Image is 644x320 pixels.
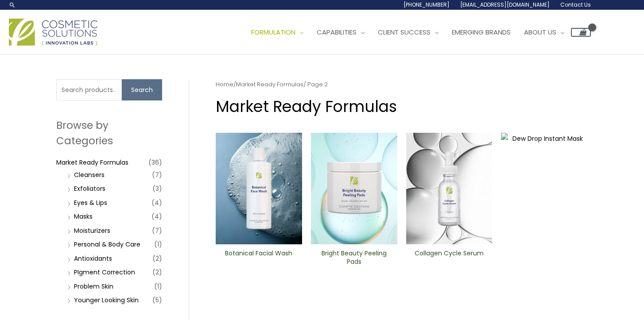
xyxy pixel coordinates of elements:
span: (36) [148,156,162,169]
span: (4) [151,197,162,209]
a: Masks [74,212,93,221]
a: Eyes & Lips [74,198,107,207]
a: Exfoliators [74,184,105,193]
a: Formulation [244,19,310,46]
span: (7) [152,224,162,237]
a: Market Ready Formulas [236,80,303,89]
h2: Bright Beauty Peeling Pads [318,249,390,266]
a: Bright Beauty Peeling Pads [318,249,390,269]
a: Collagen Cycle Serum [413,249,485,269]
span: Capabilities [317,27,357,37]
input: Search products… [56,79,122,100]
span: (4) [151,210,162,223]
span: (5) [152,294,162,306]
a: About Us [517,19,571,46]
a: Home [216,80,233,89]
span: [EMAIL_ADDRESS][DOMAIN_NAME] [460,1,550,8]
h1: Market Ready Formulas [216,96,587,117]
a: Emerging Brands [445,19,517,46]
a: Botanical Facial Wash [223,249,295,269]
span: (1) [154,280,162,293]
span: (1) [154,238,162,251]
a: Antioxidants [74,254,112,263]
img: Bright Beauty Peeling Pads [311,133,397,244]
a: Capabilities [310,19,371,46]
h2: Collagen Cycle Serum [413,249,485,266]
button: Search [122,79,162,100]
a: Search icon link [9,1,16,8]
img: Botanical Facial Wash [216,133,302,244]
a: Client Success [371,19,445,46]
span: (2) [152,266,162,278]
span: About Us [524,27,556,37]
a: View Shopping Cart, empty [571,28,591,37]
a: Moisturizers [74,226,110,235]
img: Cosmetic Solutions Logo [9,19,97,46]
a: Problem Skin [74,282,113,291]
span: Contact Us [560,1,591,8]
a: Personal & Body Care [74,240,140,249]
span: [PHONE_NUMBER] [403,1,450,8]
span: Emerging Brands [452,27,511,37]
h2: Browse by Categories [56,118,162,148]
a: Market Ready Formulas [56,158,128,167]
a: Cleansers [74,170,105,179]
span: (7) [152,169,162,181]
span: Client Success [378,27,431,37]
nav: Site Navigation [238,19,591,46]
h2: Botanical Facial Wash [223,249,295,266]
nav: Breadcrumb [216,79,587,90]
img: Collagen Cycle Serum [406,133,493,244]
span: (3) [152,182,162,195]
span: Formulation [251,27,295,37]
a: Younger Looking Skin [74,296,139,305]
span: (2) [152,252,162,265]
a: PIgment Correction [74,268,135,277]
